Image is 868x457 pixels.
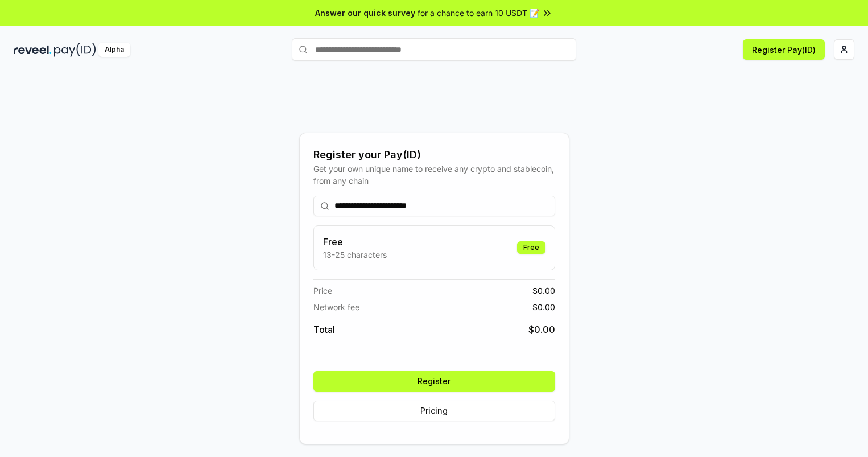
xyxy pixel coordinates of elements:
[528,323,555,336] span: $ 0.00
[313,371,555,392] button: Register
[743,39,825,60] button: Register Pay(ID)
[323,235,387,249] h3: Free
[313,323,335,336] span: Total
[532,301,555,313] span: $ 0.00
[313,147,555,163] div: Register your Pay(ID)
[313,401,555,421] button: Pricing
[517,241,545,254] div: Free
[323,249,387,261] p: 13-25 characters
[315,7,415,19] span: Answer our quick survey
[418,7,539,19] span: for a chance to earn 10 USDT 📝
[313,301,359,313] span: Network fee
[54,43,96,57] img: pay_id
[532,285,555,297] span: $ 0.00
[313,163,555,187] div: Get your own unique name to receive any crypto and stablecoin, from any chain
[14,43,52,57] img: reveel_dark
[313,285,332,297] span: Price
[98,43,130,57] div: Alpha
